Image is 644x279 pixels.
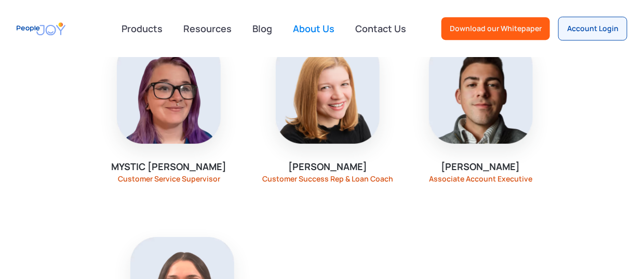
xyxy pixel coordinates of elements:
a: Download our Whitepaper [441,17,550,40]
div: [PERSON_NAME] [288,160,367,173]
a: Blog [246,17,278,40]
div: Download our Whitepaper [450,23,542,34]
div: [PERSON_NAME] [441,160,520,173]
div: Products [115,18,169,39]
a: Account Login [558,17,627,40]
a: Resources [177,17,238,40]
div: Account Login [567,23,619,34]
div: Customer Success Rep & Loan Coach [262,175,393,183]
a: About Us [287,17,341,40]
a: Contact Us [349,17,412,40]
a: home [17,17,65,40]
div: Associate Account Executive [429,175,532,183]
div: Customer Service Supervisor [118,175,220,183]
div: Mystic [PERSON_NAME] [111,160,226,173]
